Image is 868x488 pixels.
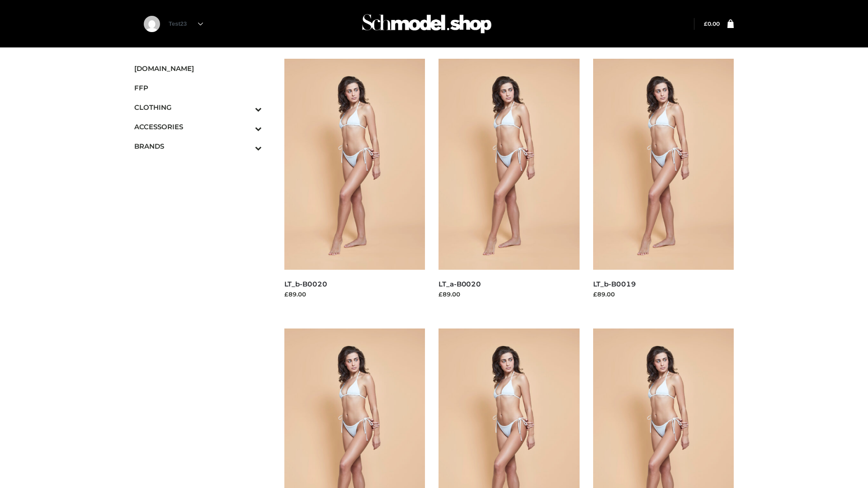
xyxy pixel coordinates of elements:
a: Test23 [169,20,203,27]
a: ACCESSORIESToggle Submenu [134,117,262,136]
span: ACCESSORIES [134,122,262,132]
a: LT_b-B0020 [284,280,327,288]
a: [DOMAIN_NAME] [134,59,262,78]
button: Toggle Submenu [230,117,262,136]
button: Toggle Submenu [230,98,262,117]
span: £ [704,20,708,27]
a: LT_b-B0019 [593,280,636,288]
span: FFP [134,83,262,93]
div: £89.00 [439,290,580,299]
div: £89.00 [593,290,734,299]
span: BRANDS [134,141,262,151]
a: BRANDSToggle Submenu [134,136,262,156]
span: [DOMAIN_NAME] [134,63,262,74]
div: £89.00 [284,290,425,299]
img: Schmodel Admin 964 [359,6,495,42]
bdi: 0.00 [704,20,720,27]
button: Toggle Submenu [230,136,262,156]
a: FFP [134,78,262,98]
span: CLOTHING [134,102,262,113]
a: £0.00 [704,20,720,27]
a: Read more [439,300,472,307]
a: LT_a-B0020 [439,280,481,288]
a: Read more [593,300,627,307]
a: CLOTHINGToggle Submenu [134,98,262,117]
a: Read more [284,300,318,307]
